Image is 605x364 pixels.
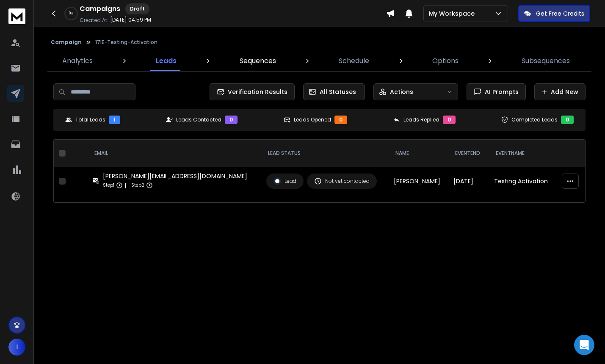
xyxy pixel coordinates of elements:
p: Subsequences [522,56,570,66]
th: eventEnd [448,140,489,167]
div: Open Intercom Messenger [574,335,594,355]
a: Analytics [57,51,98,71]
div: 0 [443,116,456,124]
button: I [8,339,25,356]
div: 0 [225,116,238,124]
div: [PERSON_NAME][EMAIL_ADDRESS][DOMAIN_NAME] [103,172,247,180]
div: Not yet contacted [314,177,370,185]
p: | [124,181,126,190]
a: Leads [151,51,182,71]
a: Subsequences [517,51,575,71]
p: Options [432,56,459,66]
a: Sequences [235,51,281,71]
th: EMAIL [88,140,261,167]
button: Add New [534,83,586,100]
td: [PERSON_NAME] [389,167,448,196]
p: 0 % [69,11,73,16]
th: eventName [489,140,556,167]
p: All Statuses [320,88,356,96]
p: [DATE] 04:59 PM [110,17,151,23]
a: Options [427,51,464,71]
p: Actions [390,88,413,96]
td: Testing Activation [489,167,556,196]
button: Get Free Credits [518,5,590,22]
p: Completed Leads [511,116,558,123]
p: Leads [156,56,177,66]
div: 0 [561,116,574,124]
img: logo [8,8,25,24]
p: 17IE-Testing-Activation [95,39,157,46]
span: Verification Results [224,88,287,96]
p: Leads Contacted [176,116,221,123]
p: Sequences [240,56,276,66]
th: LEAD STATUS [261,140,389,167]
span: AI Prompts [481,88,519,96]
p: Step 2 [131,181,144,190]
div: 1 [109,116,120,124]
div: Lead [273,177,296,185]
p: Leads Replied [403,116,439,123]
p: Get Free Credits [536,9,584,18]
div: 0 [334,116,347,124]
h1: Campaigns [80,4,120,14]
a: Schedule [334,51,374,71]
th: NAME [389,140,448,167]
p: My Workspace [429,9,478,18]
button: Campaign [51,39,82,46]
button: Verification Results [210,83,295,100]
p: Leads Opened [294,116,331,123]
button: AI Prompts [467,83,526,100]
p: Created At: [80,17,108,24]
p: Total Leads [75,116,105,123]
td: [DATE] [448,167,489,196]
p: Analytics [62,56,93,66]
p: Schedule [339,56,369,66]
div: Draft [125,3,149,14]
p: Step 1 [103,181,114,190]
